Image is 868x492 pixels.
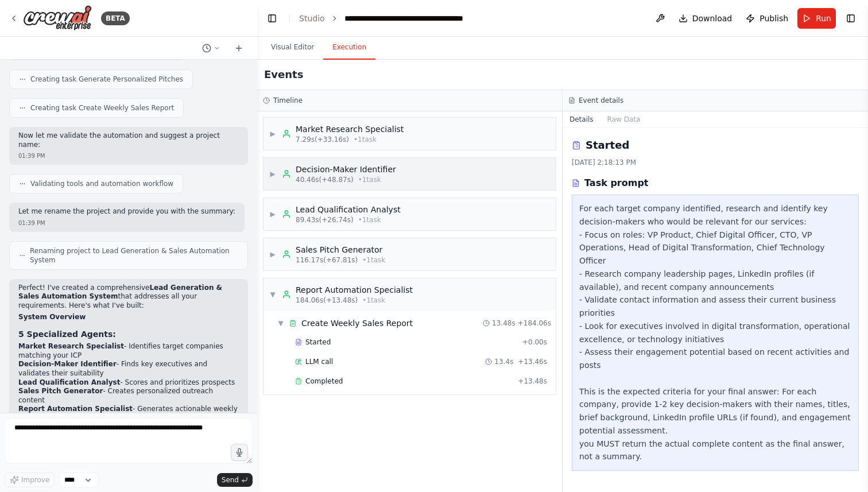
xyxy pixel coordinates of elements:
button: Details [563,111,600,127]
span: ▶ [269,169,276,179]
div: Lead Qualification Analyst [296,204,401,215]
div: Report Automation Specialist [296,284,413,296]
h2: Started [586,137,629,153]
span: Started [305,338,331,347]
button: Run [797,8,836,29]
span: • 1 task [358,175,381,184]
span: ▶ [269,250,276,259]
span: Renaming project to Lead Generation & Sales Automation System [30,246,238,265]
button: Visual Editor [262,36,323,60]
p: Now let me validate the automation and suggest a project name: [18,131,239,149]
span: 184.06s (+13.48s) [296,296,358,305]
span: 7.29s (+33.16s) [296,135,349,144]
span: + 13.48s [518,377,547,386]
button: Switch to previous chat [197,41,225,55]
li: - Identifies target companies matching your ICP [18,342,239,360]
li: - Scores and prioritizes prospects [18,378,239,388]
button: Hide left sidebar [264,10,280,26]
h3: Event details [579,96,623,105]
span: • 1 task [358,215,381,224]
div: Create Weekly Sales Report [301,317,413,329]
span: • 1 task [354,135,377,144]
button: Start a new chat [230,41,248,55]
span: ▶ [269,129,276,138]
span: • 1 task [362,255,385,265]
button: Improve [5,472,55,487]
img: Logo [23,5,92,31]
li: - Creates personalized outreach content [18,387,239,405]
div: 01:39 PM [18,152,239,160]
span: + 0.00s [522,338,547,347]
strong: 5 Specialized Agents: [18,330,116,339]
button: Raw Data [600,111,648,127]
span: Publish [759,13,788,24]
h3: Timeline [273,96,303,105]
strong: Lead Generation & Sales Automation System [18,284,222,301]
div: 01:39 PM [18,219,235,227]
span: 116.17s (+67.81s) [296,255,358,265]
h2: Events [264,67,303,83]
button: Publish [741,8,793,29]
span: 13.4s [494,357,513,366]
div: Market Research Specialist [296,123,404,135]
li: - Generates actionable weekly reports [18,405,239,423]
span: Completed [305,377,343,386]
div: For each target company identified, research and identify key decision-makers who would be releva... [579,202,851,463]
strong: System Overview [18,313,86,321]
span: Validating tools and automation workflow [30,179,173,188]
span: Improve [21,475,49,485]
div: [DATE] 2:18:13 PM [572,158,859,167]
span: ▶ [269,210,276,219]
strong: Decision-Maker Identifier [18,360,117,368]
span: LLM call [305,357,333,366]
span: Run [816,13,831,24]
nav: breadcrumb [299,13,474,24]
button: Show right sidebar [843,10,859,26]
strong: Report Automation Specialist [18,405,133,413]
span: Download [692,13,733,24]
h3: Task prompt [584,176,649,190]
span: 13.48s [492,319,516,328]
a: Studio [299,14,325,23]
button: Send [217,473,253,487]
button: Execution [323,36,375,60]
span: ▼ [269,290,276,299]
span: 40.46s (+48.87s) [296,175,354,184]
div: Sales Pitch Generator [296,244,385,255]
div: Decision-Maker Identifier [296,164,396,175]
span: • 1 task [362,296,385,305]
span: 89.43s (+26.74s) [296,215,354,224]
span: + 13.46s [518,357,547,366]
span: + 184.06s [518,319,551,328]
button: Click to speak your automation idea [231,444,248,461]
span: Creating task Create Weekly Sales Report [30,103,174,113]
strong: Market Research Specialist [18,342,124,350]
p: Perfect! I've created a comprehensive that addresses all your requirements. Here's what I've built: [18,284,239,311]
div: BETA [101,11,130,25]
span: ▼ [277,319,284,328]
p: Let me rename the project and provide you with the summary: [18,207,235,216]
li: - Finds key executives and validates their suitability [18,360,239,378]
strong: Lead Qualification Analyst [18,378,120,386]
strong: Sales Pitch Generator [18,387,103,395]
span: Send [222,475,239,485]
span: Creating task Generate Personalized Pitches [30,75,183,84]
button: Download [674,8,737,29]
